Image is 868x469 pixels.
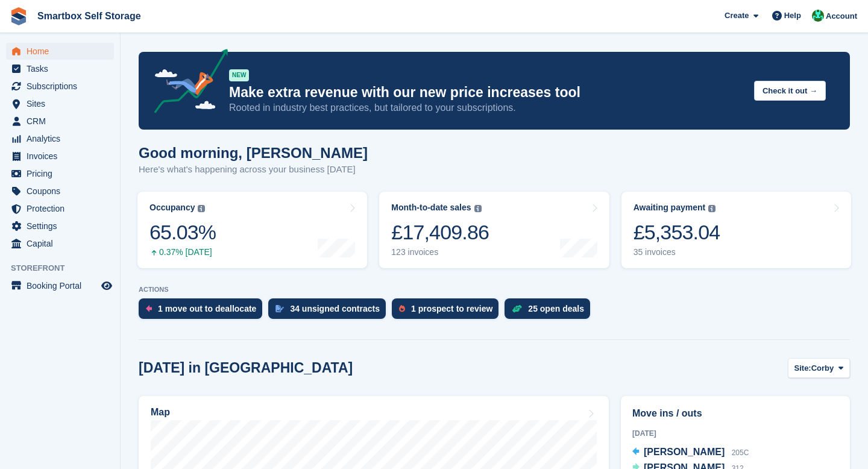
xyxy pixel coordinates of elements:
img: move_outs_to_deallocate_icon-f764333ba52eb49d3ac5e1228854f67142a1ed5810a6f6cc68b1a99e826820c5.svg [146,305,152,312]
span: Settings [27,218,99,234]
img: contract_signature_icon-13c848040528278c33f63329250d36e43548de30e8caae1d1a13099fd9432cc5.svg [275,305,284,312]
span: Coupons [27,183,99,200]
div: NEW [229,69,249,81]
span: Create [725,10,749,22]
span: Invoices [27,148,99,165]
a: menu [6,95,114,112]
a: Awaiting payment £5,353.04 35 invoices [621,192,851,268]
img: icon-info-grey-7440780725fd019a000dd9b08b2336e03edf1995a4989e88bcd33f0948082b44.svg [198,205,205,212]
span: [PERSON_NAME] [644,447,725,457]
span: Analytics [27,130,99,147]
p: ACTIONS [139,286,850,294]
div: Month-to-date sales [391,203,471,213]
span: Account [826,10,857,22]
div: 25 open deals [528,304,584,313]
span: CRM [27,113,99,130]
a: menu [6,200,114,217]
div: 35 invoices [634,247,720,257]
span: 205C [732,449,749,457]
div: 1 prospect to review [411,304,492,313]
a: menu [6,183,114,200]
a: menu [6,113,114,130]
span: Booking Portal [27,277,99,294]
p: Make extra revenue with our new price increases tool [229,84,744,101]
div: Awaiting payment [634,203,706,213]
a: Smartbox Self Storage [33,6,146,26]
a: menu [6,277,114,294]
span: Capital [27,235,99,252]
div: £5,353.04 [634,220,720,245]
p: Here's what's happening across your business [DATE] [139,163,368,177]
div: Occupancy [149,203,195,213]
a: menu [6,43,114,60]
span: Tasks [27,60,99,77]
img: icon-info-grey-7440780725fd019a000dd9b08b2336e03edf1995a4989e88bcd33f0948082b44.svg [708,205,715,212]
a: [PERSON_NAME] 205C [632,445,749,461]
img: prospect-51fa495bee0391a8d652442698ab0144808aea92771e9ea1ae160a38d050c398.svg [399,305,405,312]
img: Elinor Shepherd [812,10,824,22]
p: Rooted in industry best practices, but tailored to your subscriptions. [229,101,744,115]
a: menu [6,78,114,95]
div: 1 move out to deallocate [158,304,256,313]
div: £17,409.86 [391,220,489,245]
h2: [DATE] in [GEOGRAPHIC_DATA] [139,360,353,376]
span: Pricing [27,165,99,182]
img: deal-1b604bf984904fb50ccaf53a9ad4b4a5d6e5aea283cecdc64d6e3604feb123c2.svg [512,304,522,313]
a: menu [6,60,114,77]
h2: Map [151,407,170,418]
div: 34 unsigned contracts [290,304,380,313]
span: Help [784,10,801,22]
div: 123 invoices [391,247,489,257]
a: 34 unsigned contracts [268,298,392,325]
a: 1 move out to deallocate [139,298,268,325]
button: Site: Corby [788,358,850,378]
a: 25 open deals [505,298,596,325]
div: [DATE] [632,428,838,439]
a: menu [6,148,114,165]
a: menu [6,165,114,182]
span: Site: [794,362,811,374]
img: icon-info-grey-7440780725fd019a000dd9b08b2336e03edf1995a4989e88bcd33f0948082b44.svg [474,205,482,212]
span: Corby [811,362,834,374]
div: 0.37% [DATE] [149,247,216,257]
h1: Good morning, [PERSON_NAME] [139,145,368,161]
span: Sites [27,95,99,112]
img: price-adjustments-announcement-icon-8257ccfd72463d97f412b2fc003d46551f7dbcb40ab6d574587a9cd5c0d94... [144,49,228,118]
a: menu [6,235,114,252]
a: menu [6,130,114,147]
button: Check it out → [754,81,826,101]
a: Month-to-date sales £17,409.86 123 invoices [379,192,609,268]
img: stora-icon-8386f47178a22dfd0bd8f6a31ec36ba5ce8667c1dd55bd0f319d3a0aa187defe.svg [10,7,28,25]
span: Protection [27,200,99,217]
span: Home [27,43,99,60]
span: Subscriptions [27,78,99,95]
a: Preview store [99,279,114,293]
a: Occupancy 65.03% 0.37% [DATE] [137,192,367,268]
a: 1 prospect to review [392,298,505,325]
a: menu [6,218,114,234]
div: 65.03% [149,220,216,245]
span: Storefront [11,262,120,274]
h2: Move ins / outs [632,406,838,421]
